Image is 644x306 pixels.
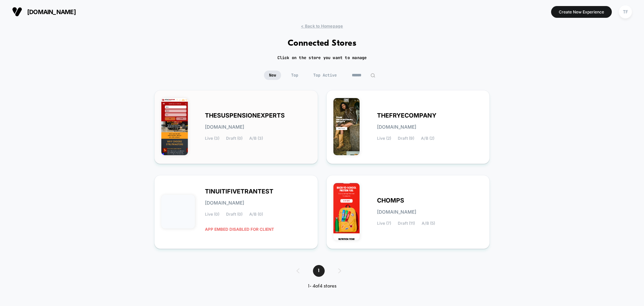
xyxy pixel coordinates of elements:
span: A/B (5) [422,221,435,226]
span: New [264,71,281,80]
span: Live (2) [377,136,391,141]
span: Draft (0) [226,212,243,217]
span: [DOMAIN_NAME] [27,8,76,15]
span: Top [286,71,303,80]
span: Draft (0) [226,136,243,141]
span: A/B (0) [249,212,263,217]
span: Draft (11) [398,221,415,226]
h1: Connected Stores [288,39,357,48]
span: APP EMBED DISABLED FOR CLIENT [205,223,274,235]
span: A/B (2) [421,136,434,141]
span: 1 [313,265,325,277]
span: Live (0) [205,212,219,217]
button: TF [617,5,634,19]
span: [DOMAIN_NAME] [377,210,416,214]
div: TF [619,5,632,18]
img: Visually logo [12,7,22,17]
button: [DOMAIN_NAME] [10,6,78,17]
span: [DOMAIN_NAME] [205,201,244,205]
h2: Click on the store you want to manage [277,55,367,60]
span: A/B (3) [249,136,263,141]
span: Top Active [308,71,342,80]
span: Draft (9) [398,136,414,141]
span: < Back to Homepage [301,24,343,29]
span: TINUITIFIVETRANTEST [205,189,273,194]
button: Create New Experience [551,6,612,18]
img: THEFRYECOMPANY [333,98,360,155]
img: TINUITIFIVETRANTEST [161,195,195,228]
div: 1 - 4 of 4 stores [290,283,355,289]
img: edit [370,73,375,78]
span: THEFRYECOMPANY [377,113,436,118]
span: CHOMPS [377,198,404,203]
span: Live (7) [377,221,391,226]
img: CHOMPS [333,183,360,240]
span: Live (3) [205,136,219,141]
span: [DOMAIN_NAME] [205,125,244,129]
img: THESUSPENSIONEXPERTS [161,98,188,155]
span: THESUSPENSIONEXPERTS [205,113,285,118]
span: [DOMAIN_NAME] [377,125,416,129]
